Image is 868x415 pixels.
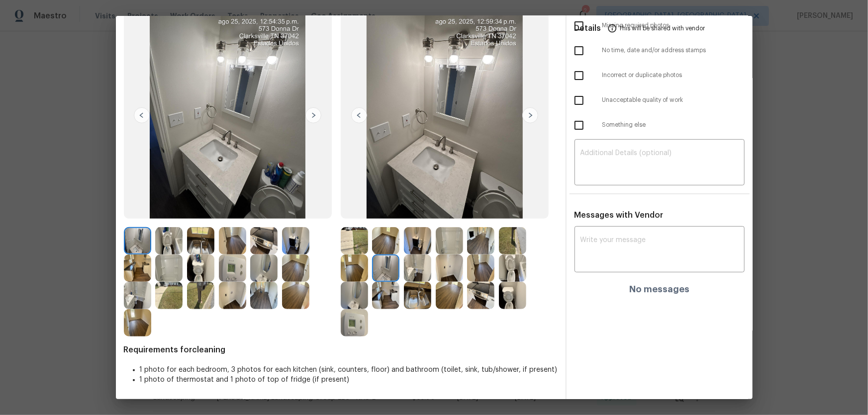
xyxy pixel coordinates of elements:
li: 1 photo for each bedroom, 3 photos for each kitchen (sink, counters, floor) and bathroom (toilet,... [140,365,558,375]
img: left-chevron-button-url [134,107,150,123]
div: Incorrect or duplicate photos [567,63,753,88]
img: right-chevron-button-url [522,107,538,123]
span: Something else [602,121,745,129]
div: No time, date and/or address stamps [567,38,753,63]
span: This will be shared with vendor [619,16,705,40]
div: Unacceptable quality of work [567,88,753,113]
div: Something else [567,113,753,138]
img: left-chevron-button-url [351,107,367,123]
h4: No messages [629,284,689,294]
span: Unacceptable quality of work [602,96,745,104]
span: Requirements for cleaning [124,345,558,355]
span: No time, date and/or address stamps [602,46,745,55]
span: Messages with Vendor [575,211,664,219]
li: 1 photo of thermostat and 1 photo of top of fridge (if present) [140,375,558,385]
span: Incorrect or duplicate photos [602,71,745,80]
img: right-chevron-button-url [305,107,321,123]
